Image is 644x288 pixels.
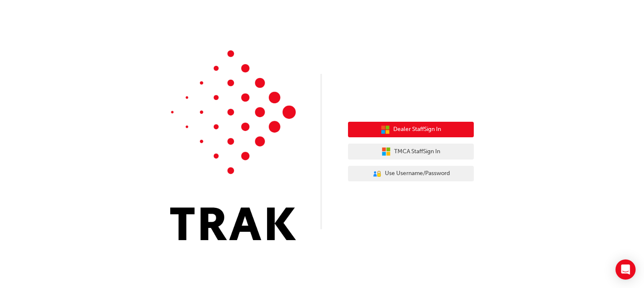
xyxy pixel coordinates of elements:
[348,122,474,138] button: Dealer StaffSign In
[385,169,450,178] span: Use Username/Password
[394,147,440,157] span: TMCA Staff Sign In
[615,259,636,280] div: Open Intercom Messenger
[348,144,474,160] button: TMCA StaffSign In
[393,125,441,134] span: Dealer Staff Sign In
[348,166,474,182] button: Use Username/Password
[170,50,296,240] img: Trak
